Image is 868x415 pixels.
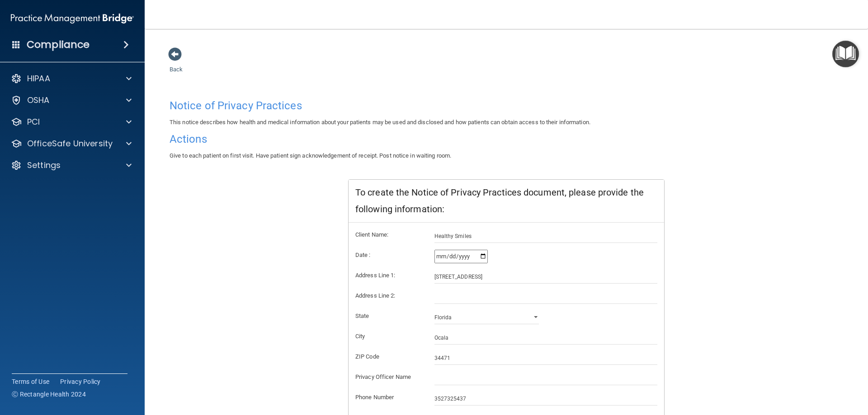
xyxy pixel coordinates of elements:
[170,100,843,112] h4: Notice of Privacy Practices
[832,41,859,67] button: Open Resource Center
[349,250,428,261] label: Date :
[170,55,183,73] a: Back
[11,73,132,84] a: HIPAA
[349,270,428,281] label: Address Line 1:
[27,95,50,106] p: OSHA
[349,392,428,403] label: Phone Number
[349,180,664,223] div: To create the Notice of Privacy Practices document, please provide the following information:
[11,95,132,106] a: OSHA
[27,73,50,84] p: HIPAA
[12,377,49,386] a: Terms of Use
[60,377,101,386] a: Privacy Policy
[170,119,590,126] span: This notice describes how health and medical information about your patients may be used and disc...
[27,138,113,149] p: OfficeSafe University
[27,160,61,171] p: Settings
[11,138,132,149] a: OfficeSafe University
[349,290,428,301] label: Address Line 2:
[27,38,90,51] h4: Compliance
[11,9,134,28] img: PMB logo
[11,117,132,127] a: PCI
[434,351,658,365] input: _____
[349,311,428,322] label: State
[349,351,428,362] label: ZIP Code
[12,390,86,399] span: Ⓒ Rectangle Health 2024
[170,133,843,145] h4: Actions
[11,160,132,171] a: Settings
[349,331,428,342] label: City
[349,372,428,382] label: Privacy Officer Name
[349,229,428,240] label: Client Name:
[27,117,40,127] p: PCI
[170,152,451,159] span: Give to each patient on first visit. Have patient sign acknowledgement of receipt. Post notice in...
